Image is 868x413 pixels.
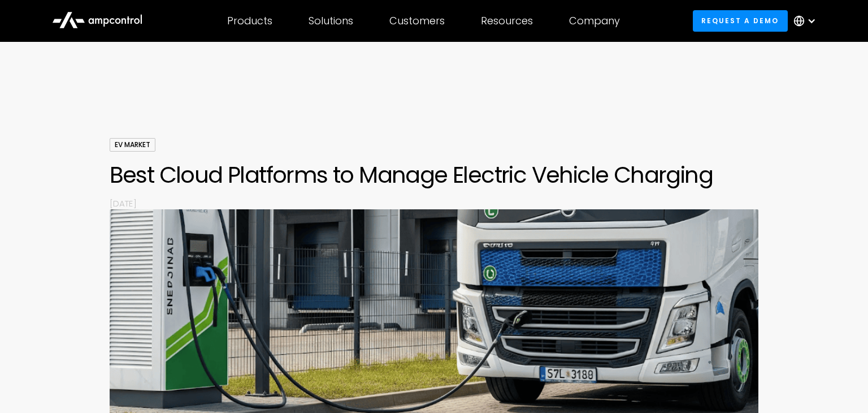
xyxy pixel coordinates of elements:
[481,15,533,27] div: Resources
[693,10,788,31] a: Request a demo
[309,15,353,27] div: Solutions
[110,161,759,188] h1: Best Cloud Platforms to Manage Electric Vehicle Charging
[110,138,155,152] div: EV Market
[110,197,759,209] p: [DATE]
[389,15,445,27] div: Customers
[569,15,620,27] div: Company
[227,15,272,27] div: Products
